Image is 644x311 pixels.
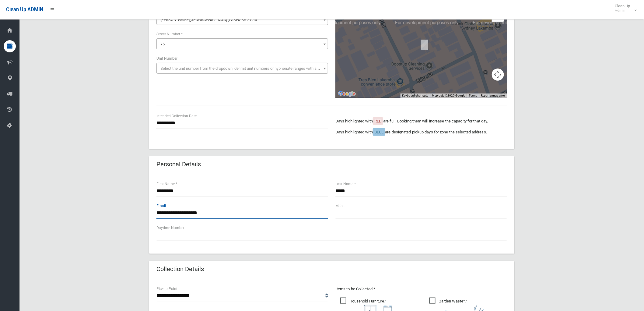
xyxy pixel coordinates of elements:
a: Terms (opens in new tab) [469,94,477,97]
span: Map data ©2025 Google [432,94,465,97]
span: 76 [156,38,328,49]
span: Clean Up ADMIN [6,7,43,12]
button: Map camera controls [492,69,504,81]
p: Days highlighted with are designated pickup days for zone the selected address. [335,129,507,136]
p: Days highlighted with are full. Booking them will increase the capacity for that day. [335,118,507,125]
header: Collection Details [149,263,211,275]
span: Select the unit number from the dropdown, delimit unit numbers or hyphenate ranges with a comma [160,66,331,71]
header: Personal Details [149,158,208,170]
span: Clean Up [612,4,636,13]
a: Report a map error [481,94,505,97]
button: Keyboard shortcuts [402,94,428,98]
span: RED [374,119,382,123]
small: Admin [615,8,630,13]
a: Open this area in Google Maps (opens a new window) [337,90,357,98]
img: Google [337,90,357,98]
p: Items to be Collected * [335,285,507,293]
span: Ernest Street (LAKEMBA 2195) [158,16,327,24]
div: 76 Ernest Street, LAKEMBA NSW 2195 [421,40,428,50]
span: BLUE [374,130,383,134]
span: 76 [158,40,327,48]
span: 76 [160,42,165,46]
